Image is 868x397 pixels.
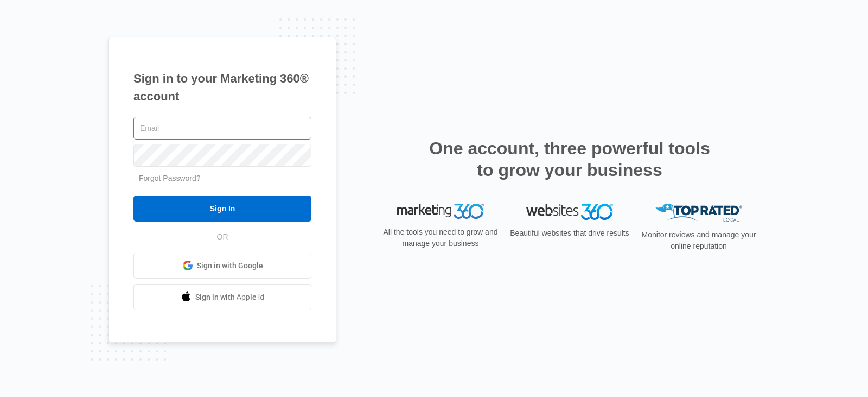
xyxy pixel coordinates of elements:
[209,231,236,243] span: OR
[139,174,201,182] a: Forgot Password?
[509,228,630,239] p: Beautiful websites that drive results
[197,260,263,272] span: Sign in with Google
[655,204,742,222] img: Top Rated Local
[638,229,759,252] p: Monitor reviews and manage your online reputation
[133,284,311,310] a: Sign in with Apple Id
[133,253,311,279] a: Sign in with Google
[195,292,265,303] span: Sign in with Apple Id
[426,137,713,181] h2: One account, three powerful tools to grow your business
[380,226,501,249] p: All the tools you need to grow and manage your business
[133,117,311,140] input: Email
[133,70,311,105] h1: Sign in to your Marketing 360® account
[526,204,613,219] img: Websites 360
[397,204,484,219] img: Marketing 360
[133,196,311,222] input: Sign In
